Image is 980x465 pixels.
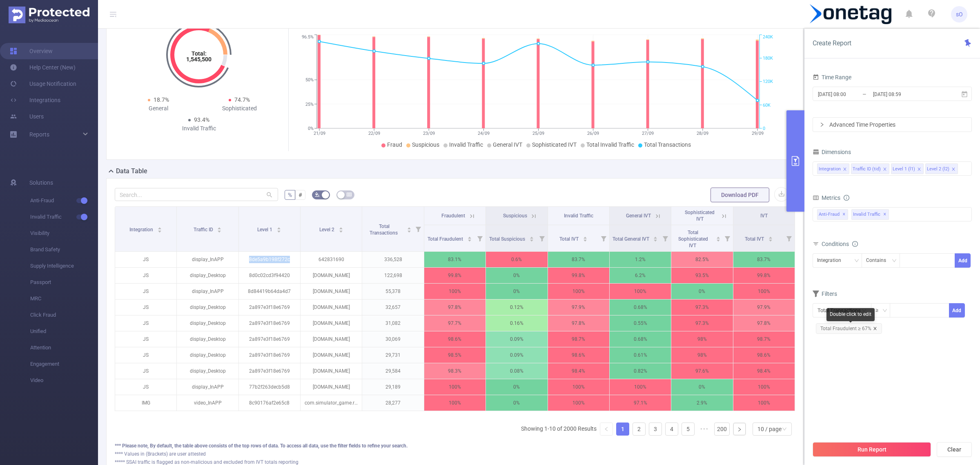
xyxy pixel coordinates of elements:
i: icon: down [782,427,787,432]
span: Level 2 [319,227,336,232]
p: 98.4% [548,363,609,379]
a: Usage Notification [10,76,76,92]
li: Level 2 (l2) [925,163,958,174]
p: 0.68% [610,331,671,347]
i: icon: caret-down [529,238,534,241]
p: 29,731 [362,347,423,363]
a: Overview [10,43,53,59]
div: 10 / page [757,423,782,435]
li: 5 [682,423,695,436]
p: 83.7% [733,252,795,267]
span: Click Fraud [30,307,98,323]
p: 0% [486,379,547,395]
p: 100% [424,284,486,299]
span: Total Transactions [644,141,691,148]
button: Add [955,253,971,268]
h2: Data Table [116,166,147,176]
button: Download PDF [710,188,769,202]
p: 29,584 [362,363,423,379]
i: icon: caret-up [407,226,411,228]
a: Users [10,108,44,125]
span: Traffic ID [194,227,214,232]
p: 97.8% [548,315,609,331]
i: icon: caret-down [217,229,222,232]
tspan: 27/09 [642,131,654,136]
p: 0% [486,395,547,411]
p: 28,277 [362,395,423,411]
p: 98% [671,347,733,363]
p: 2.9% [671,395,733,411]
li: 3 [649,423,662,436]
p: 98.6% [424,331,486,347]
span: Passport [30,274,98,291]
tspan: 1,545,500 [186,56,212,63]
i: icon: caret-up [768,235,773,238]
div: ≥ [875,304,884,317]
span: Total Fraudulent [428,236,464,242]
p: [DOMAIN_NAME] [301,268,362,283]
i: Filter menu [722,225,733,251]
p: 0% [486,268,547,283]
div: Sort [768,235,773,240]
button: Run Report [813,442,931,457]
p: 8c90176af2e65c8 [239,395,300,411]
p: 336,528 [362,252,423,267]
p: 0.12% [486,300,547,315]
i: icon: caret-down [158,229,162,232]
i: Filter menu [412,207,424,251]
i: icon: caret-up [339,226,343,228]
p: JS [115,300,176,315]
span: Level 1 [257,227,274,232]
tspan: 25% [305,102,314,107]
p: 0.68% [610,300,671,315]
div: Sort [467,235,472,240]
div: Sort [339,226,343,231]
p: 83.7% [548,252,609,267]
div: Level 1 (l1) [893,164,915,174]
i: icon: close [951,167,955,172]
div: Contains [866,254,892,267]
div: *** Please note, By default, the table above consists of the top rows of data. To access all data... [115,442,795,449]
p: [DOMAIN_NAME] [301,315,362,331]
i: icon: caret-down [339,229,343,232]
span: Anti-Fraud [817,209,848,220]
p: 0.61% [610,347,671,363]
span: Total General IVT [612,236,650,242]
span: ✕ [842,210,846,219]
p: 6.2% [610,268,671,283]
p: 99.8% [424,268,486,283]
i: icon: caret-up [158,226,162,228]
p: 97.6% [671,363,733,379]
p: JS [115,379,176,395]
p: 100% [610,379,671,395]
p: 100% [733,284,795,299]
div: Invalid Traffic [158,124,239,133]
p: 0.09% [486,331,547,347]
span: Suspicious [503,213,527,219]
i: icon: caret-up [277,226,281,228]
span: Brand Safety [30,241,98,258]
p: 98.7% [733,331,795,347]
p: 97.3% [671,300,733,315]
i: icon: caret-down [716,238,720,241]
p: 100% [548,395,609,411]
i: Filter menu [598,225,609,251]
tspan: 28/09 [697,131,708,136]
p: 100% [548,379,609,395]
span: 18.7% [154,96,169,103]
span: Fraud [387,141,402,148]
tspan: 0 [763,126,765,131]
i: icon: close [843,167,847,172]
p: 0.08% [486,363,547,379]
div: Sort [276,226,281,231]
span: Invalid Traffic [30,209,98,225]
tspan: 23/09 [423,131,434,136]
span: Conditions [822,241,858,247]
p: display_InAPP [177,379,238,395]
span: Visibility [30,225,98,241]
div: General [118,104,199,113]
a: Reports [29,126,49,143]
tspan: 24/09 [477,131,489,136]
i: icon: down [892,258,897,264]
a: Help Center (New) [10,59,76,76]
